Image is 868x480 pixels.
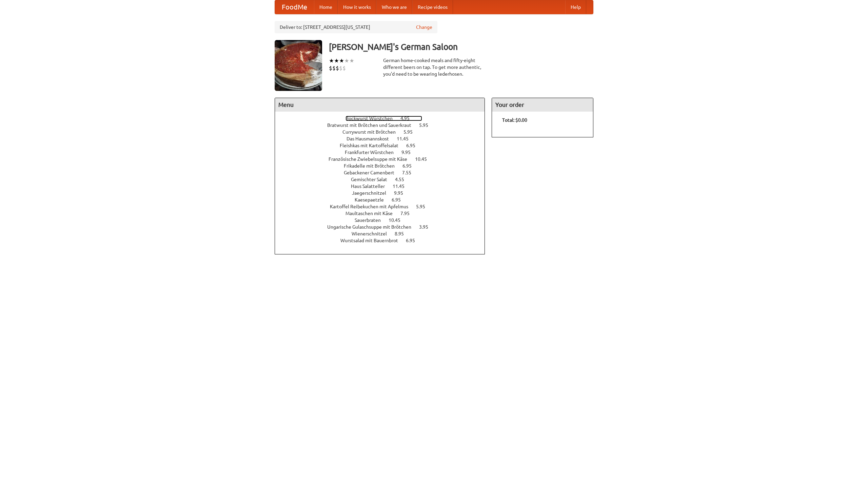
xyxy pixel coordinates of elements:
[342,64,346,72] li: $
[502,117,527,123] b: Total: $0.00
[400,211,416,216] span: 7.95
[344,163,424,169] a: Frikadelle mit Brötchen 6.95
[345,150,400,155] span: Frankfurter Würstchen
[275,98,485,112] h4: Menu
[419,122,435,128] span: 5.95
[352,190,416,196] a: Jaegerschnitzel 9.95
[376,0,412,14] a: Who we are
[334,57,339,64] li: ★
[351,184,417,189] a: Haus Salatteller 11.45
[327,224,441,230] a: Ungarische Gulaschsuppe mit Brötchen 3.95
[327,122,418,128] span: Bratwurst mit Brötchen und Sauerkraut
[345,150,423,155] a: Frankfurter Würstchen 9.95
[351,177,417,182] a: Gemischter Salat 4.55
[329,156,439,162] a: Französische Zwiebelsuppe mit Käse 10.45
[339,64,342,72] li: $
[352,231,416,236] a: Wienerschnitzel 8.95
[336,64,339,72] li: $
[355,217,413,223] a: Sauerbraten 10.45
[351,184,392,189] span: Haus Salatteller
[340,143,405,148] span: Fleishkas mit Kartoffelsalat
[402,170,418,175] span: 7.55
[349,57,354,64] li: ★
[327,122,441,128] a: Bratwurst mit Brötchen und Sauerkraut 5.95
[275,40,322,91] img: angular.jpg
[346,211,399,216] span: Maultaschen mit Käse
[393,184,411,189] span: 11.45
[344,57,349,64] li: ★
[340,238,428,243] a: Wurstsalad mit Bauernbrot 6.95
[330,204,415,209] span: Kartoffel Reibekuchen mit Apfelmus
[416,24,432,31] a: Change
[347,136,421,141] a: Das Hausmannskost 11.45
[330,204,438,209] a: Kartoffel Reibekuchen mit Apfelmus 5.95
[344,170,401,175] span: Gebackener Camenbert
[351,177,394,182] span: Gemischter Salat
[492,98,593,112] h4: Your order
[342,129,425,135] a: Currywurst mit Brötchen 5.95
[346,211,422,216] a: Maultaschen mit Käse 7.95
[275,21,437,33] div: Deliver to: [STREET_ADDRESS][US_STATE]
[342,129,402,135] span: Currywurst mit Brötchen
[412,0,453,14] a: Recipe videos
[275,0,314,14] a: FoodMe
[355,217,388,223] span: Sauerbraten
[402,163,418,169] span: 6.95
[329,40,593,54] h3: [PERSON_NAME]'s German Saloon
[346,116,422,121] a: Bockwurst Würstchen 4.95
[344,163,401,169] span: Frikadelle mit Brötchen
[329,64,332,72] li: $
[383,57,485,77] div: German home-cooked meals and fifty-eight different beers on tap. To get more authentic, you'd nee...
[338,0,376,14] a: How it works
[314,0,338,14] a: Home
[419,224,435,230] span: 3.95
[394,190,410,196] span: 9.95
[329,156,414,162] span: Französische Zwiebelsuppe mit Käse
[397,136,415,141] span: 11.45
[406,143,422,148] span: 6.95
[395,177,411,182] span: 4.55
[565,0,586,14] a: Help
[403,129,419,135] span: 5.95
[344,170,424,175] a: Gebackener Camenbert 7.55
[401,150,417,155] span: 9.95
[340,143,428,148] a: Fleishkas mit Kartoffelsalat 6.95
[392,197,408,203] span: 6.95
[339,57,344,64] li: ★
[416,204,432,209] span: 5.95
[389,217,407,223] span: 10.45
[415,156,434,162] span: 10.45
[346,116,399,121] span: Bockwurst Würstchen
[355,197,391,203] span: Kaesepaetzle
[406,238,422,243] span: 6.95
[340,238,405,243] span: Wurstsalad mit Bauernbrot
[395,231,411,236] span: 8.95
[329,57,334,64] li: ★
[327,224,418,230] span: Ungarische Gulaschsuppe mit Brötchen
[352,190,393,196] span: Jaegerschnitzel
[332,64,336,72] li: $
[355,197,413,203] a: Kaesepaetzle 6.95
[347,136,396,141] span: Das Hausmannskost
[352,231,394,236] span: Wienerschnitzel
[400,116,416,121] span: 4.95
